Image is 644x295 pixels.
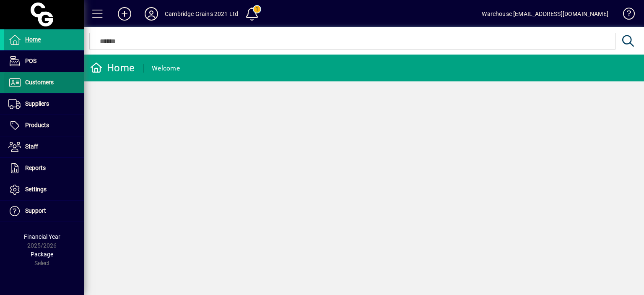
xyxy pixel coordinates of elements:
[25,143,38,150] span: Staff
[4,51,84,72] a: POS
[4,72,84,93] a: Customers
[25,100,49,107] span: Suppliers
[138,6,165,21] button: Profile
[25,36,41,43] span: Home
[4,115,84,136] a: Products
[90,61,135,75] div: Home
[165,7,238,21] div: Cambridge Grains 2021 Ltd
[24,233,60,240] span: Financial Year
[25,79,54,86] span: Customers
[4,158,84,179] a: Reports
[25,186,47,193] span: Settings
[4,94,84,115] a: Suppliers
[4,179,84,200] a: Settings
[4,201,84,222] a: Support
[25,57,36,64] span: POS
[111,6,138,21] button: Add
[617,2,634,29] a: Knowledge Base
[25,122,49,128] span: Products
[25,207,46,214] span: Support
[482,7,608,21] div: Warehouse [EMAIL_ADDRESS][DOMAIN_NAME]
[25,164,46,171] span: Reports
[4,136,84,157] a: Staff
[152,62,180,75] div: Welcome
[31,251,53,258] span: Package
